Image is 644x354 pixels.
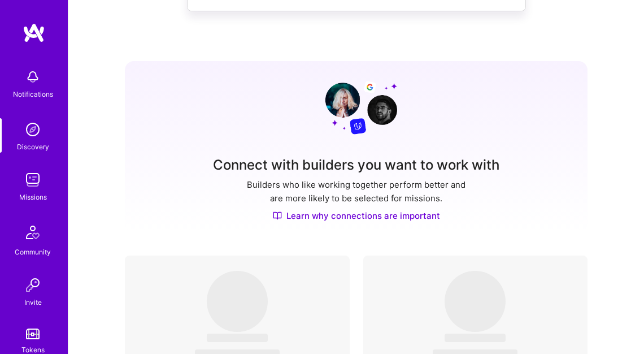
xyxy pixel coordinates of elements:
img: bell [21,66,44,88]
img: Discover [273,211,282,221]
p: Builders who like working together perform better and are more likely to be selected for missions. [245,178,468,205]
img: logo [23,23,45,43]
div: Missions [19,191,47,203]
span: ‌ [445,334,506,342]
h3: Connect with builders you want to work with [213,157,499,174]
span: ‌ [445,271,506,332]
img: Grow your network [315,72,397,135]
span: ‌ [207,271,268,332]
a: Learn why connections are important [273,210,440,222]
div: Invite [24,296,42,308]
span: ‌ [207,334,268,342]
img: Community [19,219,46,246]
div: Community [15,246,51,258]
img: tokens [26,329,40,339]
img: discovery [21,118,44,141]
img: teamwork [21,169,44,191]
div: Notifications [13,88,53,100]
div: Discovery [17,141,49,153]
img: Invite [21,274,44,296]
